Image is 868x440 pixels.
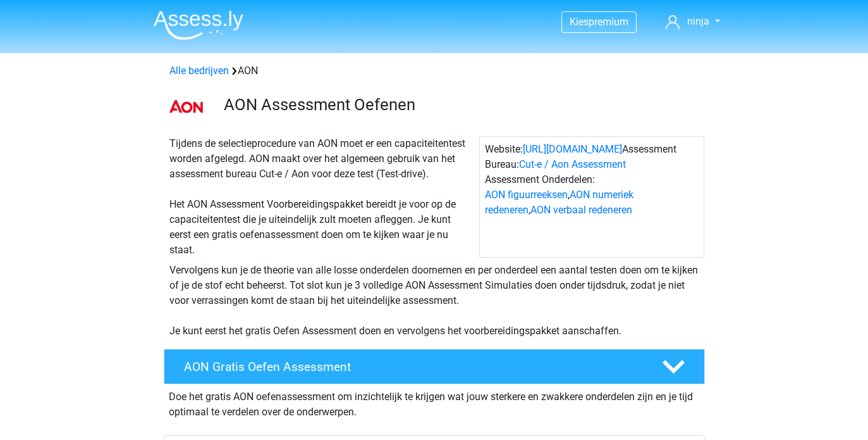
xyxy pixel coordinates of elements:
[224,95,695,115] h3: AON Assessment Oefenen
[485,189,568,201] a: AON figuurreeksen
[485,189,633,216] a: AON numeriek redeneren
[570,16,589,28] span: Kies
[164,263,704,339] div: Vervolgens kun je de theorie van alle losse onderdelen doornemen en per onderdeel een aantal test...
[661,14,724,29] a: ninja
[687,15,709,27] span: ninja
[530,204,632,216] a: AON verbaal redeneren
[164,63,704,79] div: AON
[154,10,243,40] img: Assessly
[519,158,626,170] a: Cut-e / Aon Assessment
[164,384,705,420] div: Doe het gratis AON oefenassessment om inzichtelijk te krijgen wat jouw sterkere en zwakkere onder...
[169,65,229,77] a: Alle bedrijven
[562,13,636,30] a: Kiespremium
[164,136,479,258] div: Tijdens de selectieprocedure van AON moet er een capaciteitentest worden afgelegd. AON maakt over...
[523,143,622,155] a: [URL][DOMAIN_NAME]
[159,349,710,384] a: AON Gratis Oefen Assessment
[589,16,628,28] span: premium
[479,136,704,258] div: Website: Assessment Bureau: Assessment Onderdelen: , ,
[184,360,642,374] h4: AON Gratis Oefen Assessment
